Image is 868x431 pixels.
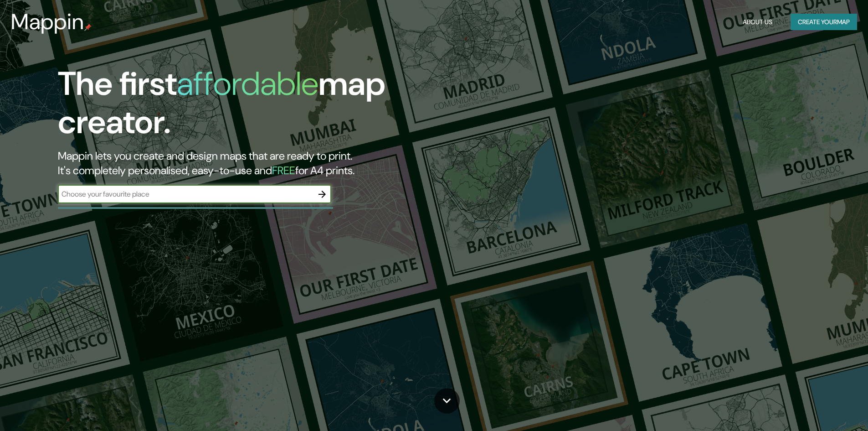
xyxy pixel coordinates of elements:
h2: Mappin lets you create and design maps that are ready to print. It's completely personalised, eas... [58,149,492,178]
input: Choose your favourite place [58,189,313,199]
h5: FREE [272,163,295,177]
h1: affordable [177,62,318,105]
img: mappin-pin [84,24,92,31]
h1: The first map creator. [58,65,492,149]
h3: Mappin [11,9,84,35]
button: Create yourmap [791,14,857,31]
button: About Us [739,14,776,31]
